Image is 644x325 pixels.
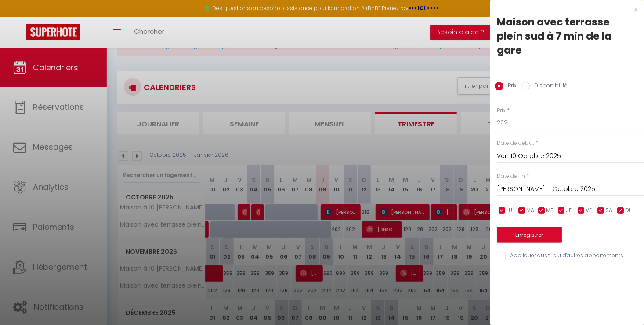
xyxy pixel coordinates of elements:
[566,206,572,215] span: JE
[497,107,506,115] label: Prix
[605,206,612,215] span: SA
[497,15,637,57] div: Maison avec terrasse plein sud à 7 min de la gare
[546,206,553,215] span: ME
[497,139,534,148] label: Date de début
[586,206,592,215] span: VE
[625,206,630,215] span: DI
[530,82,568,91] label: Disponibilité
[490,4,637,15] div: x
[507,206,512,215] span: LU
[497,172,525,181] label: Date de fin
[497,227,562,243] button: Enregistrer
[503,82,517,91] label: Prix
[526,206,534,215] span: MA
